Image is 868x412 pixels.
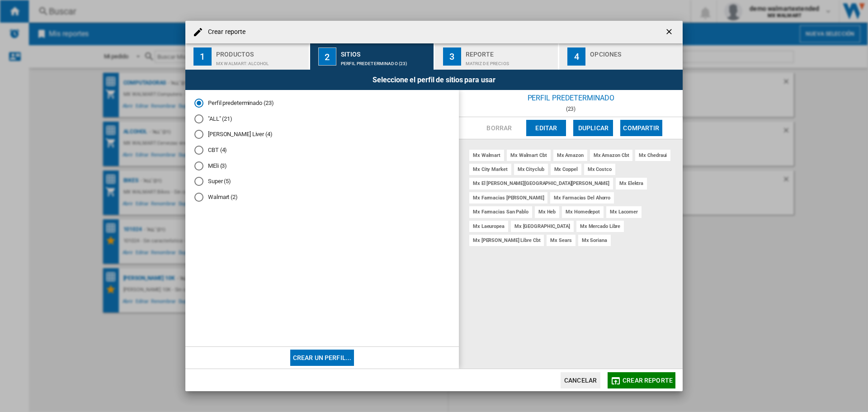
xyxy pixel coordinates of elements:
[590,47,679,57] div: Opciones
[479,120,519,136] button: Borrar
[203,28,245,37] h4: Crear reporte
[318,47,336,66] div: 2
[193,47,212,66] div: 1
[185,70,683,90] div: Seleccione el perfil de sitios para usar
[547,235,575,246] div: mx sears
[551,164,581,175] div: mx coppel
[310,43,434,70] button: 2 Sitios Perfil predeterminado (23)
[550,192,614,204] div: mx farmacias del ahorro
[526,120,566,136] button: Editar
[194,146,450,155] md-radio-button: CBT (4)
[466,57,555,66] div: Matriz de precios
[194,114,450,123] md-radio-button: "ALL" (21)
[435,43,559,70] button: 3 Reporte Matriz de precios
[194,99,450,108] md-radio-button: Perfil predeterminado (23)
[665,27,675,38] ng-md-icon: getI18NText('BUTTONS.CLOSE_DIALOG')
[584,164,615,175] div: mx costco
[194,161,450,170] md-radio-button: MEli (3)
[194,130,450,139] md-radio-button: amaz Meli Liver (4)
[469,178,613,189] div: mx el [PERSON_NAME][GEOGRAPHIC_DATA][PERSON_NAME]
[341,47,430,57] div: Sitios
[661,23,679,41] button: getI18NText('BUTTONS.CLOSE_DIALOG')
[623,377,673,384] span: Crear reporte
[559,43,683,70] button: 4 Opciones
[635,150,670,161] div: mx chedraui
[469,150,504,161] div: mx walmart
[562,206,604,218] div: mx homedepot
[469,206,532,218] div: mx farmacias san pablo
[608,372,675,388] button: Crear reporte
[576,221,624,232] div: mx mercado libre
[459,90,683,106] div: Perfil predeterminado
[469,192,547,204] div: mx farmacias [PERSON_NAME]
[616,178,647,189] div: mx elektra
[514,164,548,175] div: mx cityclub
[507,150,551,161] div: mx walmart cbt
[573,120,613,136] button: Duplicar
[290,350,354,366] button: Crear un perfil...
[535,206,559,218] div: mx heb
[578,235,611,246] div: mx soriana
[216,47,305,57] div: Productos
[216,57,305,66] div: MX WALMART:Alcohol
[561,372,600,388] button: Cancelar
[511,221,574,232] div: mx [GEOGRAPHIC_DATA]
[567,47,585,66] div: 4
[443,47,461,66] div: 3
[185,43,310,70] button: 1 Productos MX WALMART:Alcohol
[466,47,555,57] div: Reporte
[194,193,450,201] md-radio-button: Walmart (2)
[606,206,642,218] div: mx lacomer
[459,106,683,112] div: (23)
[341,57,430,66] div: Perfil predeterminado (23)
[194,177,450,186] md-radio-button: Super (5)
[469,164,511,175] div: mx city market
[620,120,662,136] button: Compartir
[553,150,587,161] div: mx amazon
[590,150,633,161] div: mx amazon cbt
[469,221,508,232] div: mx laeuropea
[469,235,544,246] div: mx [PERSON_NAME] libre cbt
